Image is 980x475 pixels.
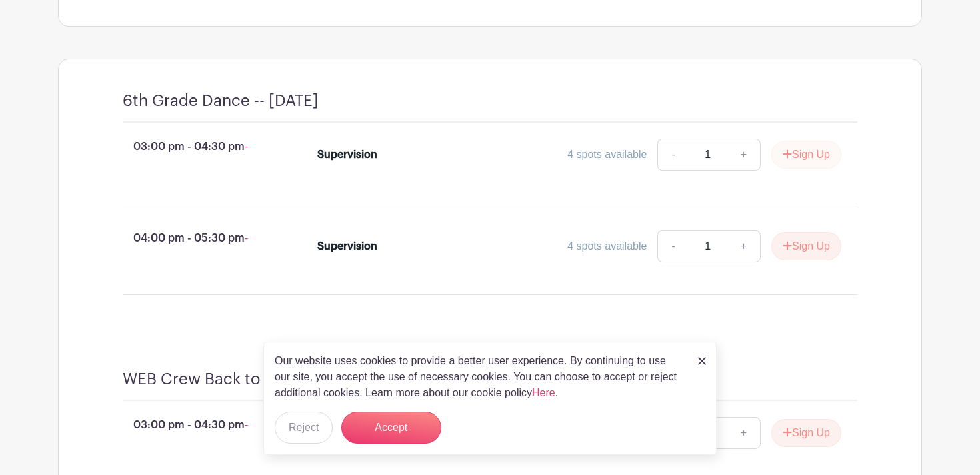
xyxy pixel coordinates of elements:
[275,353,684,401] p: Our website uses cookies to provide a better user experience. By continuing to use our site, you ...
[101,225,296,252] p: 04:00 pm - 05:30 pm
[771,232,841,260] button: Sign Up
[727,417,761,449] a: +
[123,370,436,389] h4: WEB Crew Back to School Dance -- [DATE]
[532,387,555,398] a: Here
[101,133,296,160] p: 03:00 pm - 04:30 pm
[341,412,441,444] button: Accept
[123,91,319,111] h4: 6th Grade Dance -- [DATE]
[657,230,688,262] a: -
[317,238,377,254] div: Supervision
[771,419,841,447] button: Sign Up
[727,139,761,171] a: +
[771,141,841,169] button: Sign Up
[245,232,248,244] span: -
[567,147,647,163] div: 4 spots available
[275,412,333,444] button: Reject
[101,412,296,438] p: 03:00 pm - 04:30 pm
[657,139,688,171] a: -
[245,141,248,152] span: -
[698,357,706,365] img: close_button-5f87c8562297e5c2d7936805f587ecaba9071eb48480494691a3f1689db116b3.svg
[567,238,647,254] div: 4 spots available
[317,147,377,163] div: Supervision
[727,230,761,262] a: +
[245,419,248,430] span: -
